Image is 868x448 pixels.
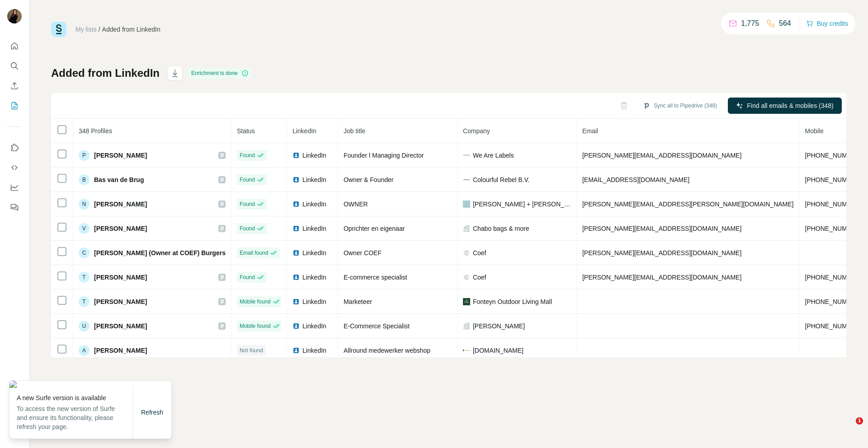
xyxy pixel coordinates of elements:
img: LinkedIn logo [292,201,300,208]
span: Company [463,127,490,135]
div: Added from LinkedIn [102,25,160,34]
span: E-commerce specialist [344,274,407,281]
span: [PERSON_NAME] [94,200,147,209]
button: Sync all to Pipedrive (348) [637,99,723,112]
img: LinkedIn logo [292,274,300,281]
p: 1,775 [741,18,759,29]
img: company-logo [463,347,470,354]
span: Found [240,273,255,281]
span: [PHONE_NUMBER] [805,176,862,183]
button: Use Surfe on LinkedIn [7,140,22,156]
img: company-logo [463,249,470,257]
span: Mobile found [240,298,271,306]
span: [PERSON_NAME][EMAIL_ADDRESS][PERSON_NAME][DOMAIN_NAME] [582,201,794,208]
span: [PERSON_NAME] [94,151,147,160]
span: [PERSON_NAME] (Owner at COEF) Burgers [94,248,226,257]
span: Founder l Managing Director [344,152,424,159]
li: / [99,25,100,34]
img: LinkedIn logo [292,322,300,330]
img: LinkedIn logo [292,225,300,232]
button: Search [7,58,22,74]
span: Oprichter en eigenaar [344,225,405,232]
span: Found [240,224,255,233]
span: LinkedIn [302,200,326,209]
span: [EMAIL_ADDRESS][DOMAIN_NAME] [582,176,689,183]
span: Found [240,176,255,184]
span: Owner & Founder [344,176,394,183]
img: company-logo [463,176,470,183]
span: [PHONE_NUMBER] [805,152,862,159]
span: Mobile found [240,322,271,330]
span: [PHONE_NUMBER] [805,201,862,208]
img: company-logo [463,274,470,281]
img: company-logo [463,201,470,208]
div: T [79,272,90,283]
button: Find all emails & mobiles (348) [728,98,842,114]
span: LinkedIn [302,248,326,257]
img: company-logo [463,298,470,305]
span: 1 [856,417,863,425]
span: [DOMAIN_NAME] [473,346,524,355]
span: LinkedIn [302,224,326,233]
span: Found [240,151,255,159]
span: Mobile [805,127,824,135]
button: Quick start [7,38,22,54]
span: Allround medewerker webshop [344,347,430,354]
img: Surfe Logo [51,22,66,37]
span: [PERSON_NAME] [94,273,147,282]
span: [PERSON_NAME] [94,297,147,306]
span: [PERSON_NAME][EMAIL_ADDRESS][DOMAIN_NAME] [582,249,741,257]
span: 348 Profiles [79,127,112,135]
img: Avatar [7,9,22,23]
span: LinkedIn [292,127,316,135]
span: Status [237,127,255,135]
span: [PHONE_NUMBER] [805,225,862,232]
span: [PERSON_NAME] [473,322,525,331]
span: Bas van de Brug [94,175,144,184]
span: Job title [344,127,365,135]
img: LinkedIn logo [292,347,300,354]
span: [PERSON_NAME] + [PERSON_NAME] [473,200,571,209]
span: E-Commerce Specialist [344,322,410,330]
span: Not found [240,346,263,355]
button: My lists [7,98,22,114]
span: Email found [240,249,268,257]
span: LinkedIn [302,273,326,282]
img: 5e2f0dc3-6603-41b1-b04e-05b091ddef2f [9,381,171,388]
span: [PHONE_NUMBER] [805,322,862,330]
button: Dashboard [7,179,22,196]
span: Marketeer [344,298,372,305]
span: We Are Labels [473,151,514,160]
a: My lists [75,26,97,33]
img: company-logo [463,154,470,156]
button: Refresh [135,404,170,420]
span: OWNER [344,201,368,208]
span: LinkedIn [302,297,326,306]
button: Buy credits [806,17,848,30]
button: Use Surfe API [7,159,22,176]
span: Coef [473,248,486,257]
div: C [79,247,90,258]
div: V [79,223,90,234]
span: Find all emails & mobiles (348) [747,101,833,110]
span: [PERSON_NAME][EMAIL_ADDRESS][DOMAIN_NAME] [582,152,741,159]
div: N [79,199,90,210]
p: A new Surfe version is available [17,393,132,402]
span: Fonteyn Outdoor Living Mall [473,297,552,306]
div: U [79,321,90,331]
div: B [79,174,90,185]
h1: Added from LinkedIn [51,66,160,80]
span: [PERSON_NAME] [94,346,147,355]
p: To access the new version of Surfe and ensure its functionality, please refresh your page. [17,404,132,431]
span: [PERSON_NAME] [94,224,147,233]
span: LinkedIn [302,346,326,355]
p: 564 [779,18,791,29]
img: LinkedIn logo [292,176,300,183]
button: Feedback [7,199,22,215]
span: LinkedIn [302,322,326,331]
div: T [79,296,90,307]
span: Email [582,127,598,135]
img: LinkedIn logo [292,298,300,305]
span: [PERSON_NAME] [94,322,147,331]
span: Refresh [141,409,163,416]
